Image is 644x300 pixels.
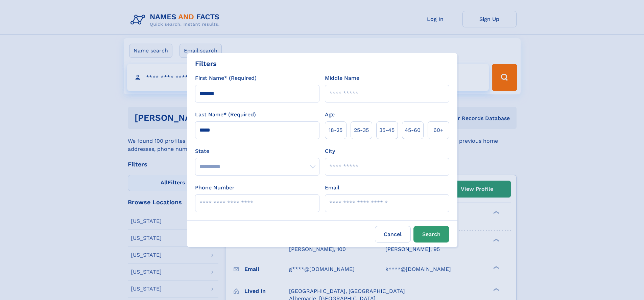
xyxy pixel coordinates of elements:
[325,184,339,192] label: Email
[405,126,421,134] span: 45‑60
[413,226,449,243] button: Search
[195,147,319,155] label: State
[325,74,359,82] label: Middle Name
[195,74,257,82] label: First Name* (Required)
[433,126,444,134] span: 60+
[379,126,395,134] span: 35‑45
[195,111,256,119] label: Last Name* (Required)
[375,226,411,243] label: Cancel
[354,126,369,134] span: 25‑35
[195,184,235,192] label: Phone Number
[325,111,335,119] label: Age
[325,147,335,155] label: City
[195,59,217,69] div: Filters
[329,126,342,134] span: 18‑25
